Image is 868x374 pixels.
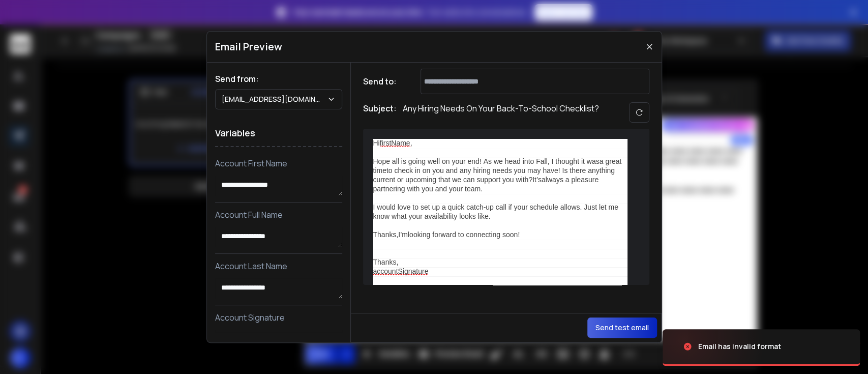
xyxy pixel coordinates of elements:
span: I’m [398,231,408,239]
p: Account First Name [215,157,342,169]
span: a great time [373,157,624,175]
h1: Variables [215,120,342,147]
h1: Email Preview [215,40,282,54]
span: It’s [532,176,542,184]
span: looking forward to connecting soon! [408,231,520,239]
span: accountSignature [373,267,429,276]
p: Any Hiring Needs On Your Back-To-School Checklist? [403,102,599,123]
span: Thanks, [373,231,399,239]
button: Send test email [587,318,657,338]
img: image [663,319,764,374]
h1: Send to: [363,75,404,88]
p: Account Signature [215,311,342,324]
span: firstName [380,139,410,148]
span: , [410,139,412,147]
p: [EMAIL_ADDRESS][DOMAIN_NAME] [222,94,327,104]
h1: Send from: [215,73,342,85]
span: to check in on you and any hiring needs you may have! Is there anything current or upcoming that ... [373,166,617,184]
span: always a pleasure partnering with you and your team. [373,176,601,193]
div: Email has invalid format [698,341,781,352]
span: I would love to set up a quick catch-up call if your schedule allows. Just let me know what your ... [373,203,620,220]
span: Hope all is going well on your end! As we head into Fall, I thought it was [373,157,600,165]
p: Account Last Name [215,260,342,272]
span: Hi [373,139,380,147]
span: Thanks, [373,258,399,266]
p: Account Full Name [215,209,342,221]
h1: Subject: [363,102,397,123]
